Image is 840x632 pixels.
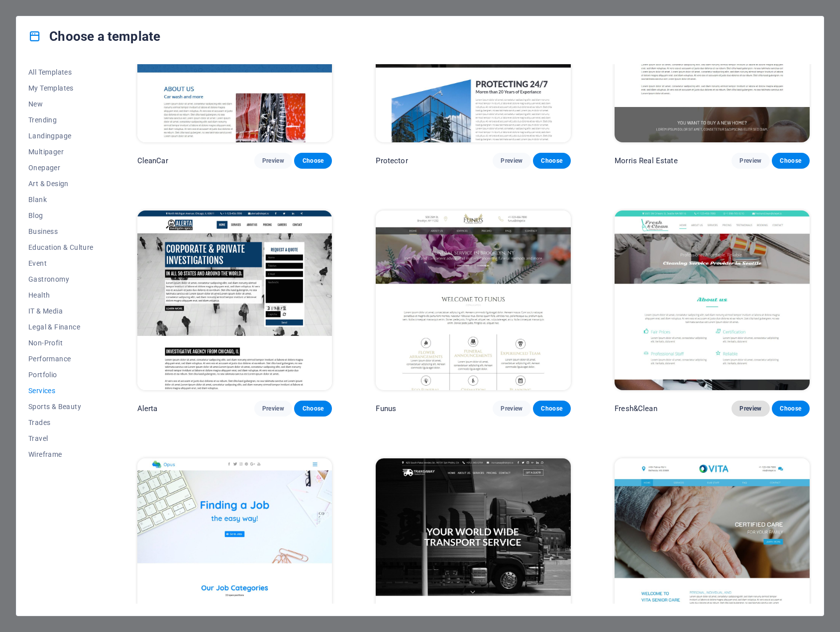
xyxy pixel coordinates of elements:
button: Art & Design [28,176,94,192]
button: Choose [772,153,810,169]
button: Travel [28,430,94,446]
p: Alerta [137,404,158,414]
span: Portfolio [28,371,94,379]
button: Legal & Finance [28,319,94,335]
span: Preview [739,405,761,413]
button: Education & Culture [28,239,94,255]
button: Portfolio [28,367,94,383]
button: All Templates [28,64,94,80]
button: Blank [28,192,94,208]
span: Choose [302,405,324,413]
span: Choose [780,405,802,413]
span: IT & Media [28,307,94,315]
span: Art & Design [28,180,94,188]
button: Multipager [28,144,94,160]
span: Trades [28,419,94,426]
span: Multipager [28,148,94,156]
span: Choose [541,157,563,165]
button: Performance [28,351,94,367]
button: Wireframe [28,446,94,462]
button: IT & Media [28,303,94,319]
button: Gastronomy [28,271,94,287]
span: Business [28,227,94,235]
button: Preview [254,401,292,417]
p: Fresh&Clean [615,404,657,414]
img: Funus [376,211,571,390]
button: New [28,96,94,112]
button: Sports & Beauty [28,399,94,415]
span: Blank [28,196,94,204]
button: Choose [294,153,332,169]
p: Morris Real Estate [615,156,678,166]
span: Choose [541,405,563,413]
span: Choose [302,157,324,165]
span: Legal & Finance [28,323,94,331]
button: Preview [493,153,530,169]
span: Preview [501,157,523,165]
button: Trades [28,415,94,430]
span: Event [28,259,94,267]
span: Gastronomy [28,275,94,283]
span: Landingpage [28,132,94,140]
button: Choose [294,401,332,417]
span: Preview [501,405,523,413]
button: Preview [732,153,769,169]
button: Preview [732,401,769,417]
span: Preview [262,405,284,413]
span: Health [28,291,94,299]
button: Choose [533,153,571,169]
span: Travel [28,434,94,442]
p: CleanCar [137,156,168,166]
span: New [28,100,94,108]
span: Education & Culture [28,243,94,251]
p: Funus [376,404,396,414]
button: Non-Profit [28,335,94,351]
button: Preview [254,153,292,169]
button: My Templates [28,80,94,96]
span: Choose [780,157,802,165]
button: Business [28,223,94,239]
button: Preview [493,401,530,417]
button: Blog [28,208,94,223]
button: Health [28,287,94,303]
span: Wireframe [28,450,94,458]
span: Services [28,387,94,395]
span: All Templates [28,68,94,76]
button: Trending [28,112,94,128]
span: Onepager [28,164,94,172]
span: Performance [28,355,94,363]
button: Choose [772,401,810,417]
button: Choose [533,401,571,417]
span: Sports & Beauty [28,403,94,411]
span: Preview [739,157,761,165]
img: Fresh&Clean [615,211,810,390]
button: Landingpage [28,128,94,144]
button: Services [28,383,94,399]
span: Blog [28,211,94,219]
p: Protector [376,156,408,166]
span: Non-Profit [28,339,94,347]
span: My Templates [28,84,94,92]
img: Alerta [137,211,332,390]
span: Preview [262,157,284,165]
button: Onepager [28,160,94,176]
button: Event [28,255,94,271]
span: Trending [28,116,94,124]
h4: Choose a template [28,28,160,44]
